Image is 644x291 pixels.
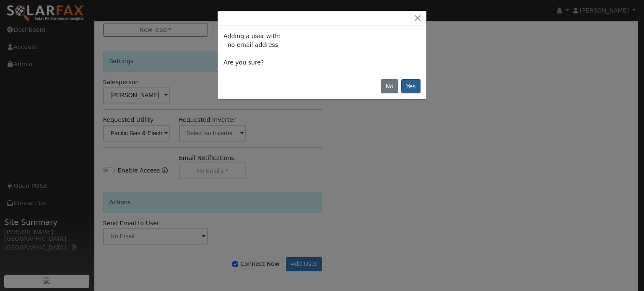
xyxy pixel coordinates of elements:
span: Are you sure? [223,59,264,66]
span: Adding a user with: [223,33,280,39]
button: Yes [401,79,421,93]
span: - no email address [223,41,278,48]
button: No [381,79,398,93]
button: Close [412,14,423,23]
